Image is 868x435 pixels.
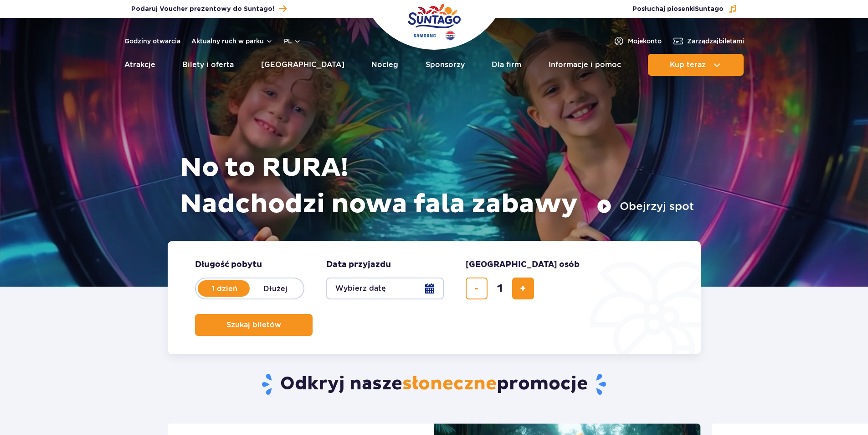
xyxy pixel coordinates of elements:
span: Suntago [695,6,724,12]
a: Atrakcje [124,54,155,76]
span: Moje konto [628,37,662,46]
span: Zarządzaj biletami [687,37,744,46]
label: 1 dzień [199,279,251,298]
button: Posłuchaj piosenkiSuntago [632,5,737,14]
h2: Odkryj nasze promocje [167,372,701,396]
a: Dla firm [492,54,521,76]
span: Data przyjazdu [326,259,391,270]
button: Obejrzyj spot [597,199,694,214]
a: Mojekonto [613,36,662,47]
span: Szukaj biletów [226,321,281,329]
span: Posłuchaj piosenki [632,5,724,14]
button: Aktualny ruch w parku [191,37,273,45]
span: Podaruj Voucher prezentowy do Suntago! [131,5,274,14]
button: usuń bilet [466,278,488,299]
button: Szukaj biletów [195,314,313,336]
a: Godziny otwarcia [124,37,180,46]
span: Długość pobytu [195,259,262,270]
button: dodaj bilet [512,278,534,299]
form: Planowanie wizyty w Park of Poland [168,241,701,354]
a: Nocleg [371,54,398,76]
button: Wybierz datę [326,278,444,299]
a: Bilety i oferta [182,54,234,76]
a: Sponsorzy [426,54,465,76]
button: Kup teraz [648,54,744,76]
label: Dłużej [250,279,302,298]
a: Informacje i pomoc [549,54,621,76]
span: słoneczne [402,372,497,395]
button: pl [284,37,301,46]
span: Kup teraz [670,61,706,69]
input: liczba biletów [489,278,511,299]
a: Zarządzajbiletami [673,36,744,47]
span: [GEOGRAPHIC_DATA] osób [466,259,580,270]
a: [GEOGRAPHIC_DATA] [261,54,344,76]
a: Podaruj Voucher prezentowy do Suntago! [131,3,287,15]
h1: No to RURA! Nadchodzi nowa fala zabawy [180,150,694,223]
